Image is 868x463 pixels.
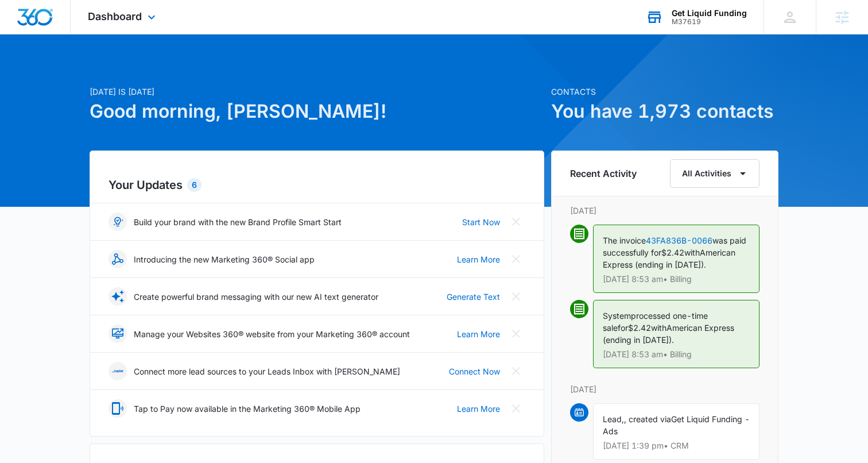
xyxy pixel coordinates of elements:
[603,350,750,358] p: [DATE] 8:53 am • Billing
[646,236,712,245] a: 43FA836B-0066
[507,362,525,380] button: Close
[651,323,666,333] span: with
[90,86,544,98] p: [DATE] is [DATE]
[187,178,201,192] div: 6
[624,414,671,424] span: , created via
[134,403,361,415] p: Tap to Pay now available in the Marketing 360® Mobile App
[603,311,631,321] span: System
[457,253,500,265] a: Learn More
[603,311,708,333] span: processed one-time sale
[551,86,778,98] p: Contacts
[684,248,700,257] span: with
[670,159,759,188] button: All Activities
[672,18,747,26] div: account id
[449,365,500,377] a: Connect Now
[618,323,628,333] span: for
[603,236,646,245] span: The invoice
[603,414,750,436] span: Get Liquid Funding - Ads
[672,9,747,18] div: account name
[134,328,410,340] p: Manage your Websites 360® website from your Marketing 360® account
[507,399,525,418] button: Close
[628,323,651,333] span: $2.42
[134,253,315,265] p: Introducing the new Marketing 360® Social app
[90,98,544,125] h1: Good morning, [PERSON_NAME]!
[603,275,750,283] p: [DATE] 8:53 am • Billing
[88,10,142,22] span: Dashboard
[462,216,500,228] a: Start Now
[661,248,684,257] span: $2.42
[507,213,525,231] button: Close
[570,167,637,180] h6: Recent Activity
[507,287,525,306] button: Close
[134,216,342,228] p: Build your brand with the new Brand Profile Smart Start
[603,323,734,345] span: American Express (ending in [DATE]).
[507,250,525,268] button: Close
[603,442,750,450] p: [DATE] 1:39 pm • CRM
[134,365,400,377] p: Connect more lead sources to your Leads Inbox with [PERSON_NAME]
[457,328,500,340] a: Learn More
[134,291,378,303] p: Create powerful brand messaging with our new AI text generator
[457,403,500,415] a: Learn More
[447,291,500,303] a: Generate Text
[603,414,624,424] span: Lead,
[507,325,525,343] button: Close
[108,176,525,194] h2: Your Updates
[551,98,778,125] h1: You have 1,973 contacts
[570,383,759,395] p: [DATE]
[570,205,759,217] p: [DATE]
